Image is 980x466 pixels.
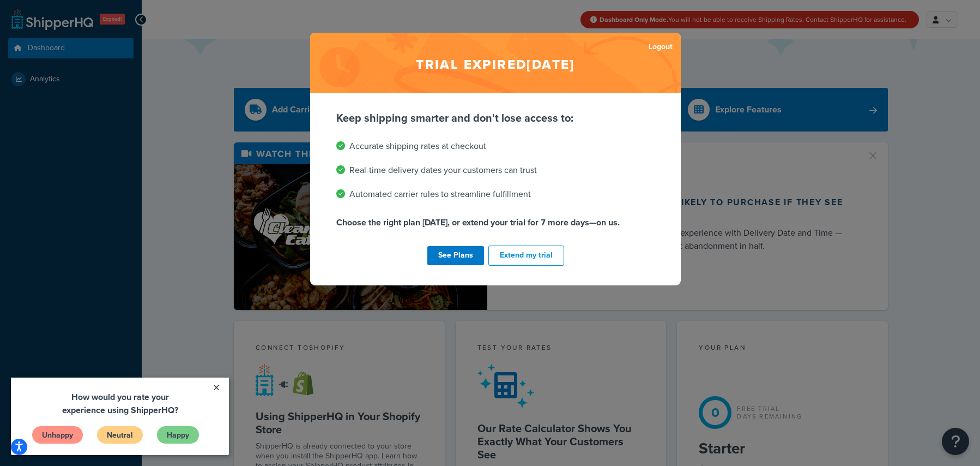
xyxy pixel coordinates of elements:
p: Keep shipping smarter and don't lose access to: [336,110,655,126]
a: See Plans [427,246,484,265]
h2: Trial expired [DATE] [310,33,681,93]
span: How would you rate your experience using ShipperHQ? [51,13,167,39]
li: Automated carrier rules to streamline fulfillment [336,187,655,202]
li: Real-time delivery dates your customers can trust [336,163,655,178]
li: Accurate shipping rates at checkout [336,139,655,154]
a: Unhappy [21,48,72,67]
a: Happy [146,48,189,67]
button: Extend my trial [488,246,564,266]
a: Neutral [86,48,132,67]
a: Logout [649,39,673,55]
p: Choose the right plan [DATE], or extend your trial for 7 more days—on us. [336,215,655,230]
